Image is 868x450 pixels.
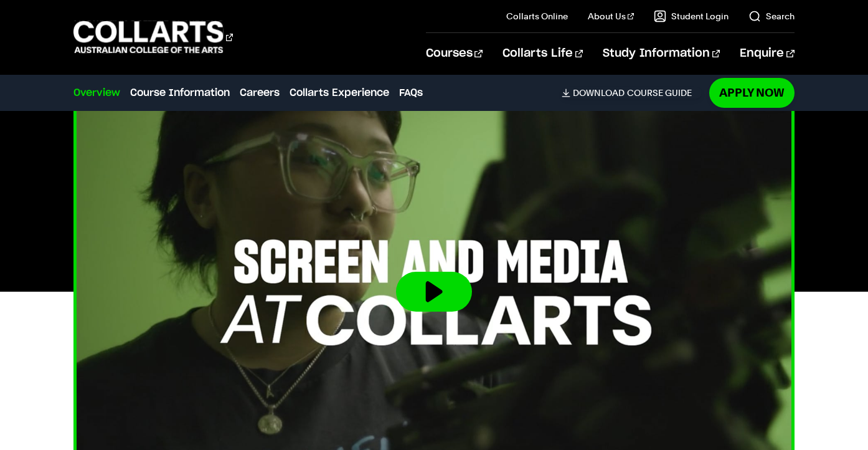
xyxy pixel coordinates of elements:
a: Course Information [130,85,230,100]
a: DownloadCourse Guide [562,87,702,98]
a: Study Information [603,33,720,74]
a: Apply Now [709,78,795,107]
a: FAQs [399,85,423,100]
a: Collarts Online [506,10,568,22]
a: Collarts Experience [290,85,389,100]
a: Student Login [654,10,729,22]
a: About Us [588,10,634,22]
a: Careers [240,85,280,100]
a: Search [748,10,795,22]
a: Collarts Life [502,33,583,74]
a: Courses [426,33,483,74]
a: Overview [73,85,120,100]
a: Enquire [740,33,794,74]
span: Download [573,87,625,98]
div: Go to homepage [73,19,233,55]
